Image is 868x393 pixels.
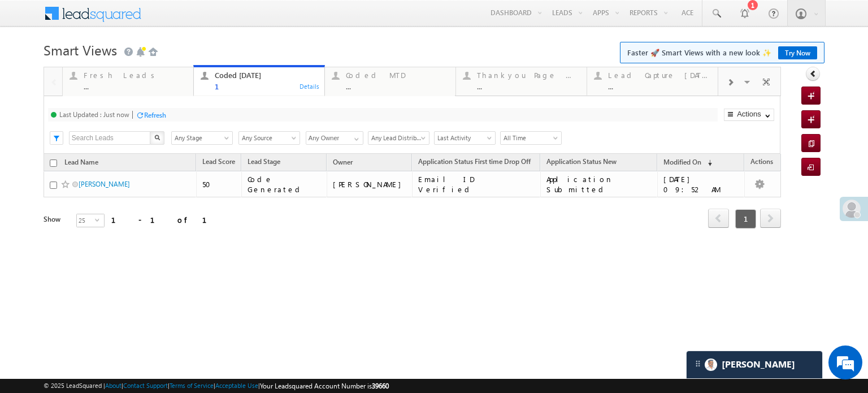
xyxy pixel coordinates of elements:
div: Show [44,214,67,224]
div: Owner Filter [306,131,362,145]
div: Fresh Leads [84,71,186,80]
div: Lead Source Filter [238,131,300,145]
div: Thankyou Page leads [477,71,580,80]
span: 1 [735,209,756,228]
span: © 2025 LeadSquared | | | | | [44,381,389,391]
input: Search Leads [69,131,151,145]
a: Show All Items [348,132,362,143]
div: Coded [DATE] [215,71,318,80]
a: Application Status First time Drop Off [413,156,536,170]
img: carter-drag [693,359,702,368]
span: select [95,217,104,222]
div: Code Generated [248,174,322,195]
span: 25 [77,214,95,227]
img: Carter [705,359,717,371]
div: 1 [215,82,318,90]
a: Coded MTD... [324,67,456,96]
img: d_60004797649_company_0_60004797649 [19,59,47,74]
input: Type to Search [306,131,363,145]
span: Carter [722,359,795,370]
span: Actions [745,156,779,170]
span: (sorted descending) [703,158,712,167]
div: Refresh [144,111,166,119]
a: Any Source [238,131,300,145]
a: Thankyou Page leads... [455,67,587,96]
span: Application Status First time Drop Off [418,157,531,166]
a: Any Stage [171,131,233,145]
a: Application Status New [541,156,622,170]
span: Lead Score [202,157,235,166]
div: Chat with us now [59,59,190,74]
a: prev [708,210,729,228]
button: Actions [724,109,774,121]
textarea: Type your message and hit 'Enter' [15,105,206,298]
a: Fresh Leads... [62,67,194,96]
span: prev [708,209,729,228]
div: Details [299,81,320,91]
a: Lead Name [59,156,104,171]
a: Modified On (sorted descending) [658,156,718,170]
a: Terms of Service [170,382,214,389]
div: ... [84,82,186,90]
span: Any Lead Distribution [368,133,426,143]
a: Lead Capture [DATE]... [587,67,718,96]
div: Last Updated : Just now [59,110,129,119]
a: About [105,382,121,389]
a: Contact Support [123,382,168,389]
div: [DATE] 09:52 AM [663,174,739,195]
a: Acceptable Use [215,382,258,389]
div: Email ID Verified [418,174,535,195]
div: Application Submitted [546,174,652,195]
div: ... [608,82,711,90]
a: [PERSON_NAME] [79,180,130,188]
span: Owner [333,158,353,166]
span: Application Status New [546,157,617,166]
div: Minimize live chat window [185,6,212,33]
a: Last Activity [434,131,496,145]
div: 1 - 1 of 1 [111,213,220,226]
span: All Time [501,133,558,143]
a: Any Lead Distribution [368,131,429,145]
span: Any Stage [172,133,229,143]
img: Search [154,135,160,140]
span: Lead Stage [248,157,280,166]
a: All Time [500,131,562,145]
a: Lead Score [197,156,241,170]
div: ... [346,82,449,90]
span: Any Source [239,133,296,143]
span: Last Activity [435,133,492,143]
a: next [760,210,781,228]
span: Modified On [663,158,701,166]
div: carter-dragCarter[PERSON_NAME] [686,351,823,379]
div: ... [477,82,580,90]
span: Your Leadsquared Account Number is [260,382,389,390]
div: Coded MTD [346,71,449,80]
a: Try Now [778,46,817,59]
span: Faster 🚀 Smart Views with a new look ✨ [627,47,817,58]
em: Start Chat [154,308,205,323]
div: Lead Stage Filter [171,131,233,145]
div: [PERSON_NAME] [333,179,407,189]
input: Check all records [50,159,57,167]
span: next [760,209,781,228]
div: Lead Capture [DATE] [608,71,711,80]
a: Coded [DATE]1Details [193,65,325,97]
span: Smart Views [44,41,117,59]
div: 50 [202,179,236,189]
a: Lead Stage [242,156,286,170]
span: 39660 [372,382,389,390]
div: Lead Distribution Filter [368,131,428,145]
